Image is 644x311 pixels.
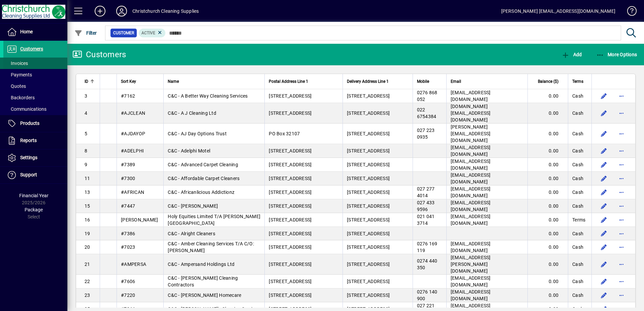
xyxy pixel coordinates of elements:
span: Quotes [7,83,26,89]
a: Settings [3,149,67,166]
span: PO Box 32107 [269,131,300,136]
span: Cash [572,203,583,209]
button: More options [616,145,627,156]
span: Home [20,29,33,34]
span: C&C - A J Cleaning Ltd [168,110,216,116]
span: Communications [7,106,46,112]
span: #7300 [121,176,135,181]
span: [STREET_ADDRESS] [269,110,312,116]
span: Invoices [7,61,28,66]
span: Active [141,31,155,35]
span: Settings [20,155,37,160]
span: 027 433 9596 [417,200,435,212]
span: 13 [85,189,90,195]
span: C&C - [PERSON_NAME] [168,203,218,209]
button: More options [616,128,627,139]
button: Edit [599,214,609,225]
span: [STREET_ADDRESS] [347,231,390,236]
span: [STREET_ADDRESS] [347,162,390,167]
span: Sort Key [121,78,136,85]
span: C&C - AJ Day Options Trust [168,131,227,136]
span: Add [561,52,582,57]
div: Name [168,78,260,85]
span: [STREET_ADDRESS] [347,148,390,153]
span: C&C - Affordable Carpet Cleaners [168,176,239,181]
div: Balance ($) [532,78,565,85]
span: Cash [572,93,583,99]
a: Backorders [3,92,67,103]
span: 5 [85,131,87,136]
span: #7606 [121,279,135,284]
span: #7447 [121,203,135,209]
button: More options [616,242,627,252]
span: [STREET_ADDRESS] [269,292,312,298]
span: Name [168,78,179,85]
span: Cash [572,261,583,268]
button: Edit [599,187,609,198]
span: [STREET_ADDRESS] [269,244,312,250]
span: [STREET_ADDRESS] [269,176,312,181]
span: Filter [74,30,97,36]
span: ID [85,78,88,85]
span: 16 [85,217,90,222]
span: [STREET_ADDRESS] [269,203,312,209]
span: [STREET_ADDRESS] [347,279,390,284]
span: Backorders [7,95,35,100]
span: 022 6754384 [417,107,437,119]
span: [EMAIL_ADDRESS][DOMAIN_NAME] [451,159,491,171]
div: ID [85,78,96,85]
button: Edit [599,128,609,139]
span: 9 [85,162,87,167]
span: [STREET_ADDRESS] [347,176,390,181]
button: Edit [599,159,609,170]
button: More Options [594,48,639,61]
span: 22 [85,279,90,284]
span: 3 [85,93,87,99]
span: [STREET_ADDRESS] [269,279,312,284]
span: 15 [85,203,90,209]
span: 0276 140 900 [417,289,438,301]
span: Financial Year [19,193,49,198]
span: [STREET_ADDRESS] [269,148,312,153]
button: More options [616,214,627,225]
span: Cash [572,130,583,137]
span: Terms [572,78,583,85]
button: Filter [73,27,99,39]
button: More options [616,276,627,287]
span: 027 277 4014 [417,186,435,198]
span: Cash [572,244,583,250]
button: More options [616,173,627,184]
span: [STREET_ADDRESS] [347,244,390,250]
span: Cash [572,189,583,196]
div: [PERSON_NAME] [EMAIL_ADDRESS][DOMAIN_NAME] [501,6,615,16]
span: [PERSON_NAME][EMAIL_ADDRESS][DOMAIN_NAME] [451,124,491,143]
span: [STREET_ADDRESS] [347,110,390,116]
td: 0.00 [527,213,568,227]
mat-chip: Activation Status: Active [139,29,166,37]
span: [EMAIL_ADDRESS][DOMAIN_NAME] [451,275,491,287]
td: 0.00 [527,89,568,103]
span: Customers [20,46,43,51]
span: [EMAIL_ADDRESS][DOMAIN_NAME] [451,186,491,198]
button: More options [616,259,627,270]
span: C&C - Ampersand Holdings Ltd [168,262,234,267]
span: 20 [85,244,90,250]
button: More options [616,201,627,211]
td: 0.00 [527,144,568,158]
span: Balance ($) [538,78,558,85]
div: Mobile [417,78,442,85]
span: #ADELPHI [121,148,144,153]
button: More options [616,228,627,239]
td: 0.00 [527,254,568,275]
a: Products [3,115,67,132]
span: Cash [572,175,583,182]
button: Edit [599,173,609,184]
span: C&C - Adelphi Motel [168,148,210,153]
a: Communications [3,103,67,115]
span: [EMAIL_ADDRESS][DOMAIN_NAME] [451,145,491,157]
span: #AFRICAN [121,189,144,195]
span: C&C - Alright Cleaners [168,231,215,236]
td: 0.00 [527,124,568,144]
button: Add [560,48,583,61]
span: More Options [596,52,637,57]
